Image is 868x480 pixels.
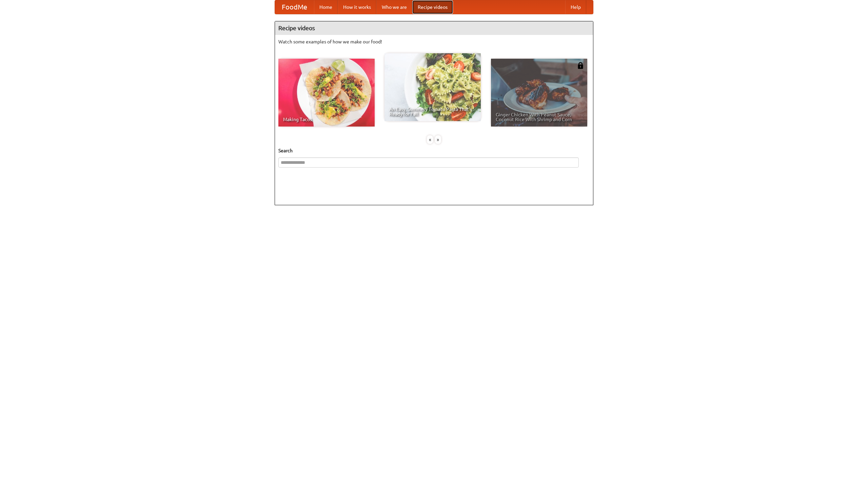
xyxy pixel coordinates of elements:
span: An Easy, Summery Tomato Pasta That's Ready for Fall [389,107,476,116]
a: Making Tacos [278,59,375,127]
p: Watch some examples of how we make our food! [278,38,590,45]
div: « [427,135,433,144]
h4: Recipe videos [275,21,593,35]
a: Help [565,0,586,14]
a: Home [314,0,338,14]
a: Who we are [376,0,412,14]
a: How it works [338,0,376,14]
a: Recipe videos [412,0,453,14]
span: Making Tacos [283,117,370,122]
h5: Search [278,147,590,154]
a: An Easy, Summery Tomato Pasta That's Ready for Fall [384,53,481,121]
a: FoodMe [275,0,314,14]
img: 483408.png [577,62,584,69]
div: » [435,135,441,144]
